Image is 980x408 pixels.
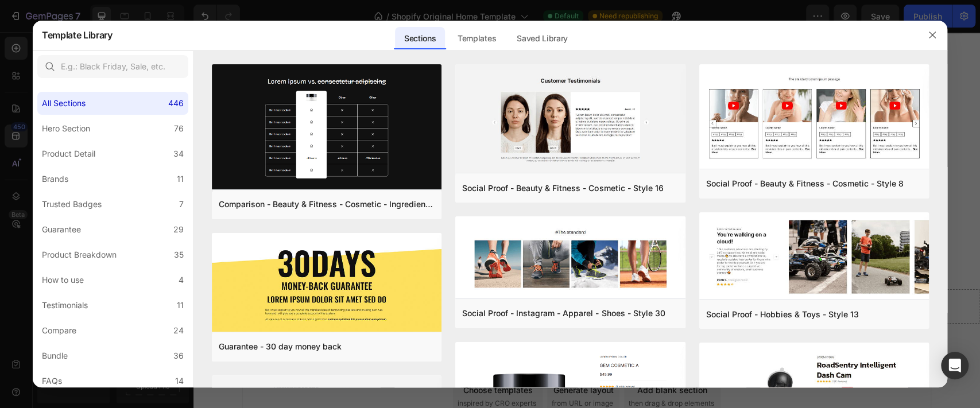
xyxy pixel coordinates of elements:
[173,324,184,337] div: 24
[179,273,184,287] div: 4
[508,27,577,50] div: Saved Library
[42,248,117,262] div: Product Breakdown
[358,366,420,376] span: from URL or image
[42,349,68,363] div: Bundle
[177,298,184,312] div: 11
[173,147,184,161] div: 34
[219,340,342,353] div: Guarantee - 30 day money back
[699,212,929,302] img: sp13.png
[448,27,505,50] div: Templates
[366,327,421,339] span: Add section
[174,122,184,135] div: 76
[706,308,859,321] div: Social Proof - Hobbies & Toys - Style 13
[18,143,759,162] p: incorporating soft, earthy colours,
[173,349,184,363] div: 36
[219,197,435,211] div: Comparison - Beauty & Fitness - Cosmetic - Ingredients - Style 19
[168,96,184,110] div: 446
[173,223,184,236] div: 29
[18,85,759,104] p: From photography to product, every piece begins with a real moment,
[42,122,90,135] div: Hero Section
[212,233,441,334] img: g30.png
[42,223,81,236] div: Guarantee
[699,64,929,171] img: sp8.png
[370,270,431,279] div: Drop element here
[42,273,84,287] div: How to use
[384,11,391,18] button: Dot
[455,216,685,301] img: sp30.png
[42,147,95,161] div: Product Detail
[42,374,62,388] div: FAQs
[42,197,102,211] div: Trusted Badges
[462,181,663,195] div: Social Proof - Beauty & Fitness - Cosmetic - Style 16
[18,162,759,182] p: and then printing them onto cushions, wall art, and accessories.
[42,172,68,186] div: Brands
[161,193,625,207] strong: Designed in the [GEOGRAPHIC_DATA]. Inspired by flow. Made for calm, creative living.
[42,324,76,337] div: Compare
[42,298,88,312] div: Testimonials
[174,248,184,262] div: 35
[373,11,379,18] button: Dot
[179,197,184,211] div: 7
[407,11,414,18] button: Dot
[212,64,441,192] img: c19.png
[395,27,445,50] div: Sections
[270,352,339,364] div: Choose templates
[18,104,759,124] p: skates on the floor, waves at golden hour, and trees in motion.
[175,374,184,388] div: 14
[177,172,184,186] div: 11
[264,366,343,376] span: inspired by CRO experts
[20,38,767,75] p: How It's Made
[396,11,402,18] button: Dot
[444,352,514,364] div: Add blank section
[42,96,86,110] div: All Sections
[42,20,113,50] h2: Template Library
[455,64,685,176] img: sp16.png
[360,352,420,364] div: Generate layout
[706,177,904,191] div: Social Proof - Beauty & Fitness - Cosmetic - Style 8
[462,306,665,320] div: Social Proof - Instagram - Apparel - Shoes - Style 30
[941,352,969,379] div: Open Intercom Messenger
[435,366,521,376] span: then drag & drop elements
[37,55,188,78] input: E.g.: Black Friday, Sale, etc.
[18,123,759,143] p: We transform those photos into minimalist hand-drawn line art,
